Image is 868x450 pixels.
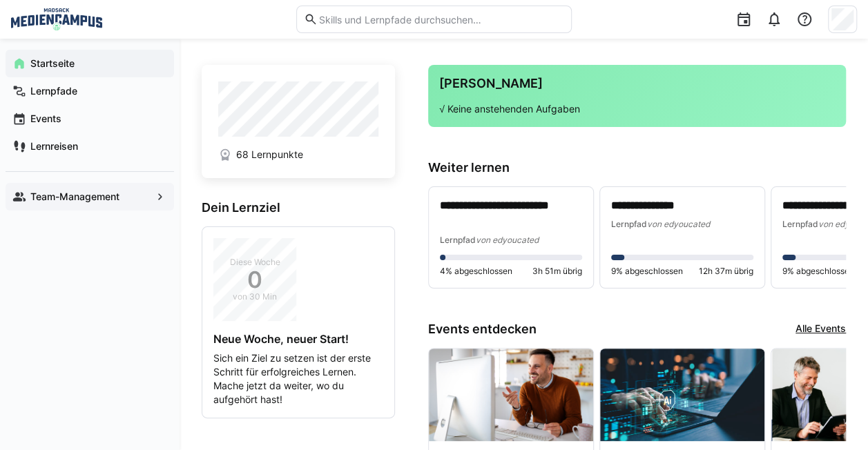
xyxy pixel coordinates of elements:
[699,266,753,277] span: 12h 37m übrig
[213,332,383,346] h4: Neue Woche, neuer Start!
[213,351,383,407] p: Sich ein Ziel zu setzen ist der erste Schritt für erfolgreiches Lernen. Mache jetzt da weiter, wo...
[440,235,476,245] span: Lernpfad
[202,200,395,215] h3: Dein Lernziel
[611,219,647,229] span: Lernpfad
[782,266,854,277] span: 9% abgeschlossen
[428,160,846,175] h3: Weiter lernen
[318,13,564,26] input: Skills und Lernpfade durchsuchen…
[429,349,593,441] img: image
[428,322,537,337] h3: Events entdecken
[236,148,303,162] span: 68 Lernpunkte
[611,266,683,277] span: 9% abgeschlossen
[782,219,818,229] span: Lernpfad
[600,349,764,441] img: image
[476,235,539,245] span: von edyoucated
[532,266,582,277] span: 3h 51m übrig
[440,266,512,277] span: 4% abgeschlossen
[795,322,846,337] a: Alle Events
[647,219,710,229] span: von edyoucated
[439,102,835,116] p: √ Keine anstehenden Aufgaben
[439,76,835,91] h3: [PERSON_NAME]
